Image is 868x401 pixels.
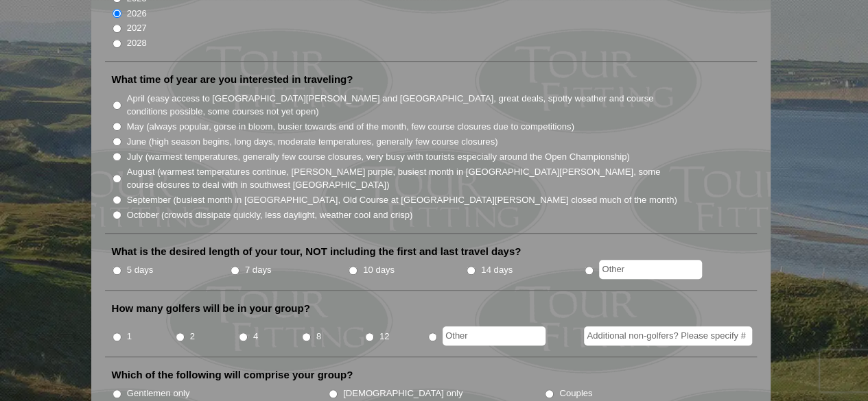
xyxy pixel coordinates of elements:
label: 10 days [363,263,395,277]
label: 2026 [127,7,147,21]
label: 8 [316,330,321,343]
label: 7 days [245,263,272,277]
label: [DEMOGRAPHIC_DATA] only [343,387,462,400]
label: 12 [379,330,390,343]
label: 2028 [127,36,147,50]
label: 2 [190,330,195,343]
input: Other [599,260,702,279]
label: August (warmest temperatures continue, [PERSON_NAME] purple, busiest month in [GEOGRAPHIC_DATA][P... [127,165,679,192]
label: Which of the following will comprise your group? [112,368,353,382]
label: October (crowds dissipate quickly, less daylight, weather cool and crisp) [127,208,413,222]
label: May (always popular, gorse in bloom, busier towards end of the month, few course closures due to ... [127,120,574,134]
label: What time of year are you interested in traveling? [112,73,353,86]
label: What is the desired length of your tour, NOT including the first and last travel days? [112,245,521,258]
label: June (high season begins, long days, moderate temperatures, generally few course closures) [127,135,498,149]
label: September (busiest month in [GEOGRAPHIC_DATA], Old Course at [GEOGRAPHIC_DATA][PERSON_NAME] close... [127,193,677,207]
input: Additional non-golfers? Please specify # [584,326,752,345]
label: 5 days [127,263,154,277]
label: April (easy access to [GEOGRAPHIC_DATA][PERSON_NAME] and [GEOGRAPHIC_DATA], great deals, spotty w... [127,92,679,119]
label: Couples [559,387,592,400]
label: 14 days [481,263,513,277]
label: 1 [127,330,132,343]
label: July (warmest temperatures, generally few course closures, very busy with tourists especially aro... [127,150,630,164]
label: 4 [253,330,258,343]
label: How many golfers will be in your group? [112,302,310,315]
input: Other [443,326,546,345]
label: 2027 [127,21,147,35]
label: Gentlemen only [127,387,190,400]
